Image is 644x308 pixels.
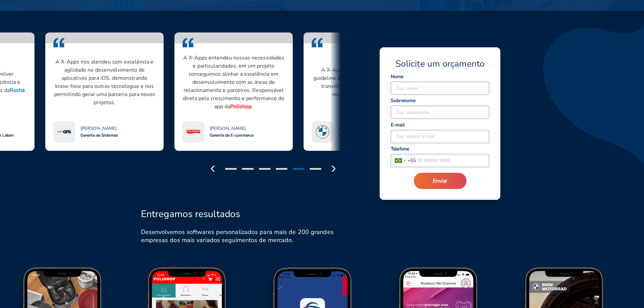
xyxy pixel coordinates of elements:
[210,126,246,131] span: [PERSON_NAME]
[230,103,252,110] strong: Polishop
[10,87,25,94] strong: Roche
[391,130,489,143] input: Seu melhor e-mail
[183,54,285,111] p: A X-Apps entendeu nossas necessidades e particularidades, em um projeto conseguimos alinhar a exc...
[414,173,467,189] button: Enviar
[210,133,254,138] span: Gerente de E-commerce
[391,82,489,95] input: Seu nome
[80,126,117,131] span: [PERSON_NAME]
[391,106,489,119] input: Seu sobrenome
[141,208,240,220] h2: Entregamos resultados
[416,154,489,167] input: 99 99999 9999
[80,133,118,138] span: Gerente de Sistemas
[408,157,416,164] span: + 55
[396,58,484,70] span: Solicite um orçamento
[312,66,414,98] p: A X-Apps entendeu exatamente o guideline da marca e o que a queria transmitir, estou muito feliz ...
[141,228,340,244] h6: Desenvolvemos softwares personalizados para mais de 200 grandes empresas dos mais variados seguim...
[53,58,156,106] p: A X-Apps nos atendeu com excelência e agilidade no desenvolvimento de aplicativos para iOS, demon...
[433,177,448,185] span: Enviar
